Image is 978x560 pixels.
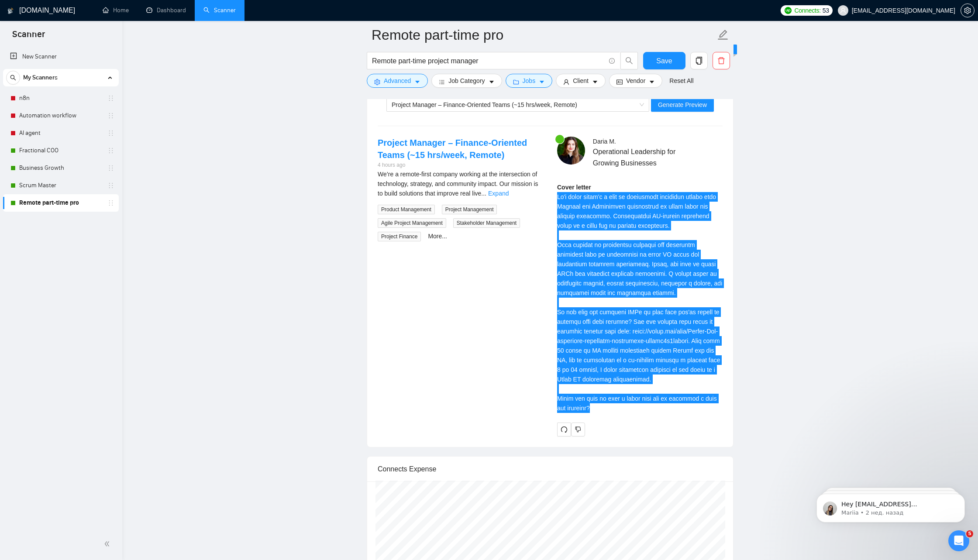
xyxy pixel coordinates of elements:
span: We’re a remote-first company working at the intersection of technology, strategy, and community i... [378,171,538,197]
li: My Scanners [3,69,119,212]
span: Operational Leadership for Growing Businesses [593,146,697,168]
div: Remember that the client will see only the first two lines of your cover letter. [557,182,723,413]
span: 5 [966,530,973,537]
span: Save [656,55,672,66]
span: edit [717,29,729,41]
span: caret-down [649,79,655,85]
button: copy [690,52,708,69]
span: 53 [823,6,829,15]
span: redo [558,426,571,433]
span: bars [439,79,445,85]
span: info-circle [609,58,615,64]
a: Business Growth [19,159,102,177]
span: search [621,57,637,65]
span: holder [107,95,114,102]
span: Jobs [523,76,536,86]
span: Generate Preview [658,100,707,110]
span: delete [713,57,730,65]
input: Search Freelance Jobs... [372,55,605,66]
span: holder [107,147,114,154]
strong: Cover letter [557,184,591,191]
iframe: Intercom live chat [948,530,969,551]
a: n8n [19,89,102,107]
span: Project Manager – Finance-Oriented Teams (~15 hrs/week, Remote) [392,101,577,108]
span: folder [513,79,519,85]
a: Reset All [669,76,693,86]
input: Scanner name... [372,24,716,46]
a: searchScanner [203,7,236,14]
a: AI agent [19,124,102,142]
span: copy [691,57,707,65]
button: setting [961,3,975,17]
a: More... [428,233,447,240]
button: folderJobscaret-down [506,74,553,88]
a: Project Manager – Finance-Oriented Teams (~15 hrs/week, Remote) [378,138,527,160]
span: Project Finance [378,232,421,241]
li: New Scanner [3,48,119,65]
span: user [840,7,846,14]
a: Scrum Master [19,177,102,194]
a: New Scanner [10,48,112,65]
img: upwork-logo.png [785,7,792,14]
span: Daria M . [593,138,616,145]
span: Stakeholder Management [453,218,520,228]
button: dislike [571,423,585,436]
span: holder [107,182,114,189]
div: Connects Expense [378,457,723,481]
button: Generate Preview [651,98,714,112]
a: setting [961,7,975,14]
span: Project Management [442,205,497,214]
span: caret-down [539,79,545,85]
span: Agile Project Management [378,218,446,228]
span: caret-down [489,79,495,85]
span: caret-down [414,79,420,85]
button: Save [643,52,685,69]
iframe: Intercom notifications сообщение [803,475,978,536]
span: idcard [616,79,623,85]
span: holder [107,112,114,119]
button: settingAdvancedcaret-down [367,74,428,88]
a: Expand [488,190,509,197]
span: holder [107,165,114,172]
span: Scanner [5,28,52,46]
button: search [620,52,638,69]
span: Advanced [384,76,411,86]
span: setting [374,79,380,85]
span: search [7,75,20,81]
button: delete [713,52,730,69]
span: Connects: [794,6,820,15]
button: redo [557,423,571,436]
button: barsJob Categorycaret-down [431,74,502,88]
a: homeHome [103,7,129,14]
div: 4 hours ago [378,161,543,169]
span: dislike [575,426,581,433]
a: dashboardDashboard [146,7,186,14]
p: Message from Mariia, sent 2 нед. назад [38,34,151,41]
button: idcardVendorcaret-down [609,74,662,88]
span: Hey [EMAIL_ADDRESS][DOMAIN_NAME], Looks like your Upwork agency DM Wings ran out of connects. We ... [38,25,151,137]
a: Automation workflow [19,107,102,124]
span: holder [107,199,114,206]
span: caret-down [592,79,598,85]
span: Product Management [378,205,435,214]
span: Client [573,76,589,86]
button: search [6,71,20,85]
div: We’re a remote-first company working at the intersection of technology, strategy, and community i... [378,169,543,198]
span: double-left [104,539,113,548]
span: Job Category [448,76,485,86]
span: ... [481,190,486,197]
img: c1FhjjmsbCRT5NMnT1rpHxilz4_r83da-PQ7-0kIHyXb_S4gaPbIzd5O50KBZVFZhk [557,137,585,165]
button: userClientcaret-down [556,74,606,88]
img: logo [7,4,14,18]
a: Remote part-time pro [19,194,102,212]
span: Vendor [626,76,645,86]
span: user [563,79,569,85]
span: My Scanners [23,69,58,86]
a: Fractional COO [19,142,102,159]
span: holder [107,130,114,137]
